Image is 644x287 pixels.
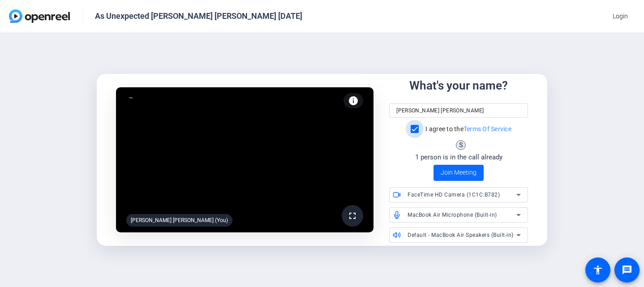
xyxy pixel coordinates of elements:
[126,214,232,227] div: [PERSON_NAME] [PERSON_NAME] (You)
[347,210,358,221] mat-icon: fullscreen
[408,192,500,198] span: FaceTime HD Camera (1C1C:B782)
[409,77,508,94] div: What's your name?
[605,8,635,24] button: Login
[408,232,514,238] span: Default - MacBook Air Speakers (Built-in)
[408,212,497,218] span: MacBook Air Microphone (Built-in)
[434,165,484,181] button: Join Meeting
[622,265,632,275] mat-icon: message
[9,9,70,23] img: OpenReel logo
[424,124,511,133] label: I agree to the
[592,265,603,275] mat-icon: accessibility
[456,140,466,150] div: S
[441,168,477,177] span: Join Meeting
[415,152,502,163] div: 1 person is in the call already
[348,95,359,106] mat-icon: info
[613,12,628,21] span: Login
[396,105,521,116] input: Your name
[464,125,511,133] a: Terms Of Service
[95,11,302,21] div: As Unexpected [PERSON_NAME] [PERSON_NAME] [DATE]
